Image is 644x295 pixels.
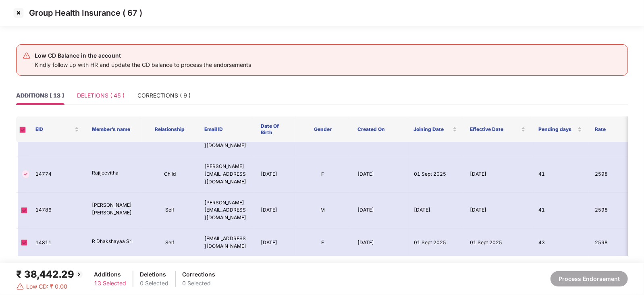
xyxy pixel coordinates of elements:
img: svg+xml;base64,PHN2ZyB4bWxucz0iaHR0cDovL3d3dy53My5vcmcvMjAwMC9zdmciIHdpZHRoPSIyNCIgaGVpZ2h0PSIyNC... [23,52,31,60]
img: svg+xml;base64,PHN2ZyBpZD0iRGFuZ2VyLTMyeDMyIiB4bWxucz0iaHR0cDovL3d3dy53My5vcmcvMjAwMC9zdmciIHdpZH... [16,283,24,291]
div: 0 Selected [182,279,215,288]
th: Joining Date [407,116,464,142]
td: 14774 [29,156,85,193]
span: Joining Date [414,126,451,133]
td: [DATE] [254,229,295,257]
td: 41 [532,193,589,229]
td: [PERSON_NAME][EMAIL_ADDRESS][DOMAIN_NAME] [198,156,254,193]
td: [DATE] [351,193,407,229]
th: Relationship [142,116,198,142]
td: 14811 [29,229,85,257]
div: 0 Selected [140,279,168,288]
td: M [295,193,351,229]
td: [DATE] [351,156,407,193]
p: R Dhakshayaa Sri [92,238,135,245]
td: [DATE] [407,193,464,229]
div: Corrections [182,270,215,279]
td: 41 [532,156,589,193]
td: 01 Sept 2025 [407,229,464,257]
div: Deletions [140,270,168,279]
td: [EMAIL_ADDRESS][DOMAIN_NAME] [198,229,254,257]
td: F [295,229,351,257]
td: 14786 [29,193,85,229]
span: Pending days [538,126,576,133]
div: ADDITIONS ( 13 ) [16,91,64,100]
div: ₹ 38,442.29 [16,267,84,282]
div: Kindly follow up with HR and update the CD balance to process the endorsements [35,60,251,69]
img: svg+xml;base64,PHN2ZyBpZD0iQmFjay0yMHgyMCIgeG1sbnM9Imh0dHA6Ly93d3cudzMub3JnLzIwMDAvc3ZnIiB3aWR0aD... [74,270,84,279]
th: Effective Date [463,116,532,142]
td: [DATE] [464,193,532,229]
td: [DATE] [254,193,295,229]
span: Low CD: ₹ 0.00 [26,282,67,291]
p: Group Health Insurance ( 67 ) [29,8,142,18]
td: [PERSON_NAME][EMAIL_ADDRESS][DOMAIN_NAME] [198,193,254,229]
img: svg+xml;base64,PHN2ZyBpZD0iVGljay0zMngzMiIgeG1sbnM9Imh0dHA6Ly93d3cudzMub3JnLzIwMDAvc3ZnIiB3aWR0aD... [21,169,31,179]
th: EID [29,116,85,142]
td: Self [142,229,198,257]
div: CORRECTIONS ( 9 ) [137,91,191,100]
button: Process Endorsement [551,271,628,287]
td: 43 [532,229,589,257]
div: 13 Selected [94,279,126,288]
th: Created On [351,116,407,142]
p: [PERSON_NAME] [PERSON_NAME] [92,202,135,217]
td: Child [142,156,198,193]
td: Self [142,193,198,229]
div: DELETIONS ( 45 ) [77,91,125,100]
td: [DATE] [254,156,295,193]
th: Member’s name [85,116,142,142]
td: [DATE] [351,229,407,257]
th: Email ID [198,116,254,142]
span: Effective Date [470,126,519,133]
th: Gender [295,116,351,142]
td: F [295,156,351,193]
th: Date Of Birth [254,116,295,142]
p: Rajijeevitha [92,169,135,177]
img: svg+xml;base64,PHN2ZyBpZD0iQ3Jvc3MtMzJ4MzIiIHhtbG5zPSJodHRwOi8vd3d3LnczLm9yZy8yMDAwL3N2ZyIgd2lkdG... [12,6,25,19]
td: [DATE] [464,156,532,193]
th: Pending days [532,116,588,142]
div: Additions [94,270,126,279]
div: Low CD Balance in the account [35,51,251,60]
span: EID [35,126,73,133]
td: 01 Sept 2025 [407,156,464,193]
td: 01 Sept 2025 [464,229,532,257]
